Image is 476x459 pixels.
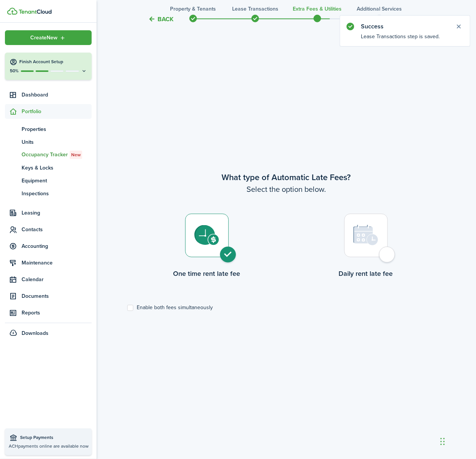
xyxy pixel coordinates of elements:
img: TenantCloud [7,8,17,15]
control-radio-card-title: Daily rent late fee [286,269,445,279]
span: Properties [22,125,92,133]
wizard-step-header-description: Select the option below. [127,184,445,195]
control-radio-card-title: One time rent late fee [127,269,286,279]
notify-body: Lease Transactions step is saved. [340,33,470,46]
a: Units [5,135,92,148]
span: Documents [22,292,92,300]
a: Occupancy TrackerNew [5,148,92,161]
span: payments online are available now [18,443,89,450]
a: Properties [5,123,92,135]
wizard-step-header-title: What type of Automatic Late Fees? [127,171,445,184]
p: 50% [9,68,19,74]
span: Portfolio [22,107,92,115]
h3: Lease Transactions [232,5,278,13]
h3: Property & Tenants [170,5,216,13]
span: Maintenance [22,259,92,267]
a: Equipment [5,174,92,187]
span: Downloads [22,329,48,337]
span: Units [22,138,92,146]
notify-title: Success [361,22,448,31]
iframe: Chat Widget [350,377,476,459]
span: Contacts [22,226,92,233]
a: Setup PaymentsACHpayments online are available now [5,428,92,455]
img: TenantCloud [19,9,52,14]
button: Finish Account Setup50% [5,53,92,80]
span: Dashboard [22,91,92,99]
span: Inspections [22,190,92,198]
button: Close notify [454,21,464,32]
span: Equipment [22,177,92,185]
span: Accounting [22,242,92,250]
label: Enable both fees simultaneously [127,305,213,311]
img: Daily rent late fee [353,225,379,246]
a: Keys & Locks [5,161,92,174]
div: Drag [440,430,445,453]
a: Inspections [5,187,92,200]
span: New [71,151,81,158]
span: Create New [31,35,58,40]
span: Reports [22,309,92,317]
span: Setup Payments [20,434,88,442]
h3: Additional Services [357,5,402,13]
img: One time rent late fee [194,225,219,246]
span: Occupancy Tracker [22,151,92,159]
span: Calendar [22,275,92,283]
span: Leasing [22,209,92,217]
h3: Extra fees & Utilities [293,5,342,13]
button: Back [148,15,173,23]
p: ACH [9,443,88,450]
span: Keys & Locks [22,164,92,172]
h4: Finish Account Setup [19,59,87,65]
a: Dashboard [5,87,92,102]
button: Open menu [5,30,92,45]
a: Reports [5,305,92,320]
